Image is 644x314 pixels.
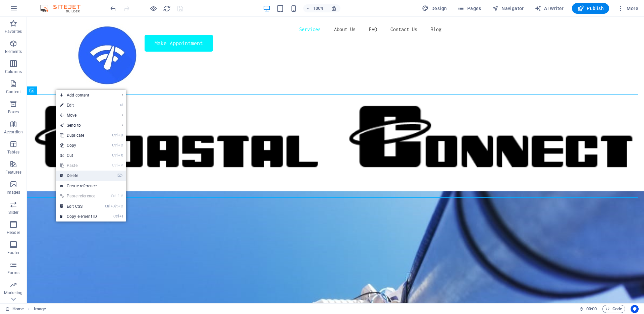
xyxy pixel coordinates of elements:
button: Design [419,3,450,14]
button: AI Writer [532,3,567,14]
i: Reload page [163,5,171,12]
i: On resize automatically adjust zoom level to fit chosen device. [331,5,337,11]
a: CtrlCCopy [56,140,101,150]
p: Footer [7,250,19,255]
span: AI Writer [535,5,564,12]
a: Create reference [56,181,126,191]
span: Design [422,5,447,12]
span: More [617,5,638,12]
p: Elements [5,49,22,54]
p: Favorites [5,29,22,34]
span: Code [605,305,622,313]
i: Ctrl [111,194,116,198]
h6: Session time [579,305,597,313]
i: Ctrl [112,153,117,158]
span: Add content [56,90,116,100]
i: Ctrl [112,133,117,137]
p: Boxes [8,109,19,115]
span: Publish [577,5,604,12]
i: C [118,143,123,147]
i: ⏎ [120,103,123,107]
i: Undo: Delete elements (Ctrl+Z) [109,5,117,12]
i: ⇧ [117,194,120,198]
i: C [118,204,123,208]
i: Ctrl [112,163,117,168]
p: Tables [7,149,19,155]
p: Columns [5,69,22,74]
i: V [118,163,123,168]
button: More [614,3,641,14]
i: Ctrl [112,143,117,147]
button: undo [109,4,117,12]
i: V [121,194,123,198]
span: : [591,306,592,311]
button: Code [602,305,625,313]
i: D [118,133,123,137]
button: Navigator [489,3,527,14]
a: ⌦Delete [56,171,101,181]
a: Click to cancel selection. Double-click to open Pages [5,305,24,313]
a: CtrlVPaste [56,161,101,171]
h6: 100% [313,4,324,12]
i: Ctrl [113,214,119,218]
span: Move [56,110,116,120]
a: ⏎Edit [56,100,101,110]
button: reload [163,4,171,12]
i: X [118,153,123,158]
img: Editor Logo [39,4,89,12]
p: Forms [7,270,19,275]
button: Publish [572,3,609,14]
p: Images [7,190,20,195]
span: 00 00 [586,305,597,313]
span: Navigator [492,5,524,12]
div: Design (Ctrl+Alt+Y) [419,3,450,14]
p: Marketing [4,290,22,296]
a: Send to [56,120,116,130]
i: ⌦ [117,173,123,178]
button: Pages [455,3,484,14]
a: CtrlXCut [56,150,101,161]
a: CtrlAltCEdit CSS [56,201,101,211]
span: Pages [458,5,481,12]
i: Alt [111,204,117,208]
a: Ctrl⇧VPaste reference [56,191,101,201]
button: Usercentrics [631,305,639,313]
a: CtrlICopy element ID [56,211,101,222]
p: Features [5,170,21,175]
button: 100% [303,4,327,12]
nav: breadcrumb [34,305,46,313]
i: Ctrl [105,204,110,208]
a: CtrlDDuplicate [56,130,101,140]
p: Header [7,230,20,235]
p: Slider [8,210,19,215]
p: Content [6,89,21,95]
p: Accordion [4,129,23,135]
i: I [119,214,123,218]
span: Click to select. Double-click to edit [34,305,46,313]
